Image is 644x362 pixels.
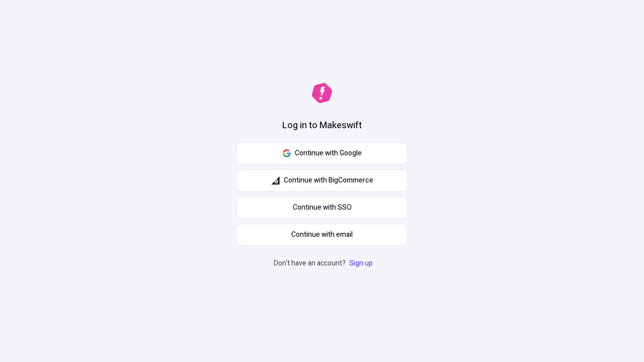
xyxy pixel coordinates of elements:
a: Continue with SSO [236,197,408,219]
button: Continue with BigCommerce [236,169,408,192]
span: Continue with email [291,229,353,240]
a: Sign up [347,258,375,268]
span: Continue with Google [295,148,362,159]
button: Continue with email [236,224,408,246]
p: Don't have an account? [274,258,375,269]
button: Continue with Google [236,142,408,164]
span: Continue with BigCommerce [284,175,373,186]
h1: Log in to Makeswift [282,119,362,132]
